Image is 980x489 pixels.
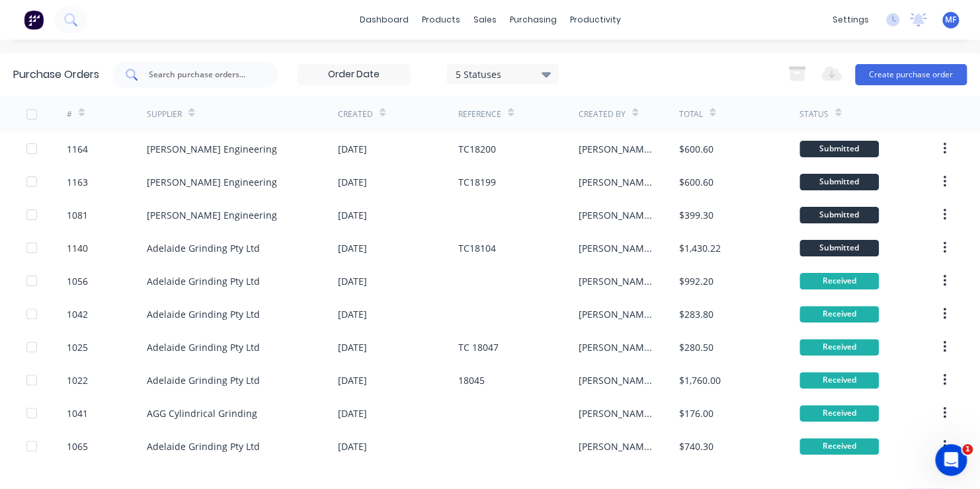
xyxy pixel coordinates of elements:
div: [DATE] [338,274,367,288]
div: productivity [563,10,628,30]
div: Adelaide Grinding Pty Ltd [147,439,260,453]
div: Received [799,405,879,422]
div: $399.30 [679,208,714,222]
div: [PERSON_NAME] [579,208,653,222]
div: [DATE] [338,340,367,354]
div: $600.60 [679,142,714,156]
div: Adelaide Grinding Pty Ltd [147,241,260,255]
div: Reference [458,108,501,120]
div: [DATE] [338,142,367,156]
div: Received [799,339,879,356]
a: dashboard [353,10,415,30]
div: Created By [579,108,626,120]
img: Factory [24,10,44,30]
div: TC18200 [458,142,496,156]
div: [DATE] [338,208,367,222]
div: [PERSON_NAME] [579,274,653,288]
div: [PERSON_NAME] Engineering [147,208,277,222]
div: 18045 [458,373,485,387]
div: Status [799,108,829,120]
div: AGG Cylindrical Grinding [147,406,257,420]
div: purchasing [503,10,563,30]
div: [PERSON_NAME] [579,340,653,354]
button: Create purchase order [855,64,967,85]
div: $176.00 [679,406,714,420]
div: 1081 [67,208,88,222]
div: [PERSON_NAME] [579,373,653,387]
div: TC18199 [458,175,496,189]
div: Purchase Orders [13,67,99,83]
div: Adelaide Grinding Pty Ltd [147,274,260,288]
div: Submitted [799,207,879,223]
div: 1056 [67,274,88,288]
span: 1 [962,444,973,455]
div: 1163 [67,175,88,189]
div: Submitted [799,141,879,157]
div: [PERSON_NAME] [579,175,653,189]
div: TC 18047 [458,340,499,354]
div: 5 Statuses [456,67,550,81]
div: TC18104 [458,241,496,255]
div: $283.80 [679,307,714,321]
div: [DATE] [338,175,367,189]
div: [DATE] [338,373,367,387]
div: $1,430.22 [679,241,721,255]
input: Order Date [298,65,409,85]
div: [DATE] [338,307,367,321]
div: 1164 [67,142,88,156]
div: 1022 [67,373,88,387]
div: $740.30 [679,439,714,453]
div: [PERSON_NAME] [579,307,653,321]
div: Submitted [799,240,879,256]
input: Search purchase orders... [147,68,257,81]
div: [PERSON_NAME] Engineering [147,175,277,189]
div: Received [799,273,879,289]
div: $1,760.00 [679,373,721,387]
div: 1041 [67,406,88,420]
div: Received [799,372,879,389]
span: MF [945,14,956,26]
div: Adelaide Grinding Pty Ltd [147,307,260,321]
div: [PERSON_NAME] [579,406,653,420]
div: Adelaide Grinding Pty Ltd [147,340,260,354]
div: Supplier [147,108,182,120]
div: [PERSON_NAME] [579,142,653,156]
div: Adelaide Grinding Pty Ltd [147,373,260,387]
div: $992.20 [679,274,714,288]
div: Total [679,108,703,120]
div: sales [467,10,503,30]
div: Received [799,306,879,322]
div: products [415,10,467,30]
div: [DATE] [338,406,367,420]
div: [PERSON_NAME] Engineering [147,142,277,156]
div: $280.50 [679,340,714,354]
div: [DATE] [338,241,367,255]
div: [PERSON_NAME] [579,241,653,255]
div: 1042 [67,307,88,321]
div: Received [799,438,879,455]
div: 1025 [67,340,88,354]
div: Submitted [799,174,879,190]
div: 1065 [67,439,88,453]
div: settings [826,10,876,30]
div: 1140 [67,241,88,255]
div: Created [338,108,373,120]
iframe: Intercom live chat [935,444,967,476]
div: $600.60 [679,175,714,189]
div: [PERSON_NAME] [579,439,653,453]
div: [DATE] [338,439,367,453]
div: # [67,108,72,120]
